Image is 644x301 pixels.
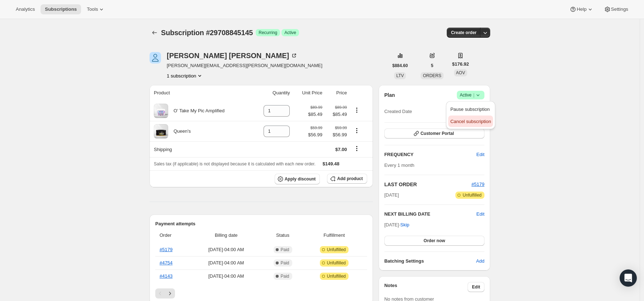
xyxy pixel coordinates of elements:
span: Unfulfilled [327,260,346,266]
span: $56.99 [327,131,347,138]
span: Create order [451,30,477,36]
button: Product actions [351,127,363,135]
h2: LAST ORDER [384,181,472,188]
div: Queen's [168,128,191,135]
span: Unfulfilled [327,247,346,253]
span: $56.99 [308,131,322,138]
span: Apply discount [285,176,316,182]
button: Add [472,255,489,267]
span: Unfulfilled [463,192,482,198]
span: Edit [472,284,480,290]
span: [DATE] · 04:00 AM [192,259,260,267]
h2: FREQUENCY [384,151,477,158]
small: $89.99 [335,105,347,109]
span: Sales tax (if applicable) is not displayed because it is calculated with each new order. [154,161,316,166]
span: [PERSON_NAME][EMAIL_ADDRESS][PERSON_NAME][DOMAIN_NAME] [167,62,322,69]
a: #5179 [472,182,484,187]
span: Stacey Schoenfelder [150,52,161,64]
button: Edit [472,149,489,160]
img: product img [154,124,168,138]
span: [DATE] · [384,222,409,227]
span: ORDERS [423,73,441,78]
button: Next [165,288,175,298]
h2: Plan [384,91,395,99]
span: Subscriptions [45,6,77,12]
button: Order now [384,236,484,246]
img: product img [154,104,168,118]
span: [DATE] · 04:00 AM [192,273,260,280]
span: $7.00 [335,147,347,152]
span: Created Date [384,108,412,115]
span: Settings [611,6,628,12]
a: #4143 [160,273,172,279]
th: Quantity [252,85,292,101]
span: $149.48 [323,161,340,166]
h3: Notes [384,282,468,292]
span: $176.92 [452,61,469,68]
span: Every 1 month [384,163,415,168]
button: Edit [468,282,484,292]
span: Add product [337,176,363,182]
span: Status [264,232,301,239]
button: Skip [396,219,413,231]
span: Help [577,6,586,12]
button: Apply discount [275,174,320,184]
th: Price [325,85,349,101]
small: $89.99 [311,105,322,109]
span: Order now [423,238,445,244]
span: Active [284,30,296,36]
div: O’ Take My Pic Amplified [168,107,224,114]
button: Settings [600,4,633,14]
span: LTV [396,73,404,78]
span: Paid [281,273,289,279]
span: Unfulfilled [327,273,346,279]
div: [PERSON_NAME] [PERSON_NAME] [167,52,298,59]
span: $884.60 [392,63,408,69]
a: #5179 [160,247,172,252]
span: [DATE] [384,192,399,199]
button: #5179 [472,181,484,188]
span: Tools [87,6,98,12]
span: Paid [281,247,289,253]
button: Help [565,4,598,14]
button: Product actions [167,72,203,79]
button: Tools [82,4,109,14]
span: Add [476,258,484,265]
span: $85.49 [308,111,322,118]
th: Unit Price [292,85,324,101]
th: Shipping [150,141,252,157]
span: AOV [456,70,465,75]
button: Add product [327,174,367,184]
span: Skip [400,221,409,229]
span: Edit [477,151,484,158]
span: Active [460,91,482,99]
span: Billing date [192,232,260,239]
span: Customer Portal [421,131,454,136]
h6: Batching Settings [384,258,476,265]
nav: Pagination [155,288,367,298]
button: Subscriptions [41,4,81,14]
span: | [473,92,474,98]
button: Shipping actions [351,145,363,152]
a: #4754 [160,260,172,265]
button: Product actions [351,106,363,114]
h2: Payment attempts [155,220,367,227]
span: Edit [477,211,484,218]
div: Open Intercom Messenger [620,269,637,287]
span: [DATE] · 04:00 AM [192,246,260,253]
h2: NEXT BILLING DATE [384,211,477,218]
button: $884.60 [388,61,412,71]
span: Pause subscription [450,107,490,112]
button: Analytics [11,4,39,14]
button: Subscriptions [150,28,160,38]
span: Fulfillment [306,232,363,239]
small: $59.99 [311,126,322,130]
button: Customer Portal [384,128,484,138]
th: Order [155,227,190,243]
button: Create order [447,28,481,38]
button: Pause subscription [448,103,493,115]
th: Product [150,85,252,101]
span: Analytics [16,6,35,12]
span: Paid [281,260,289,266]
